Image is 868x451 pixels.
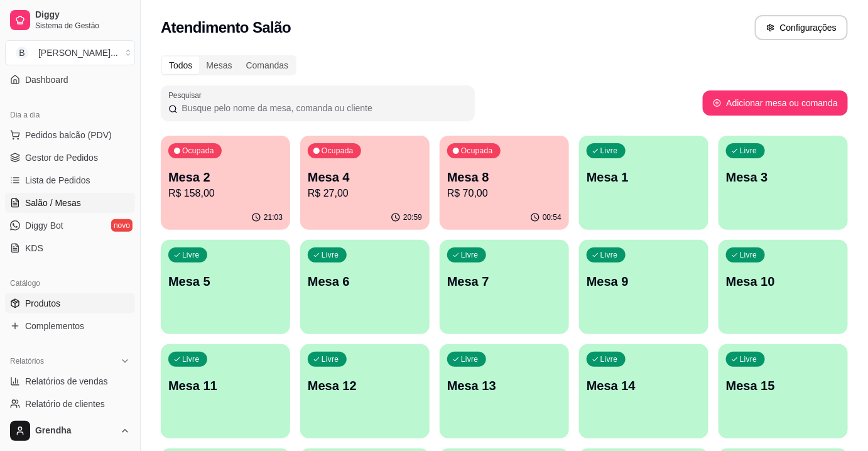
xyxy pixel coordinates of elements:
a: Dashboard [5,70,135,90]
button: LivreMesa 11 [161,344,290,438]
p: Livre [600,354,618,364]
p: Livre [182,250,200,260]
button: LivreMesa 5 [161,240,290,334]
input: Pesquisar [178,102,467,114]
div: Mesas [199,57,239,74]
span: Grendha [35,425,115,437]
p: Livre [461,354,479,364]
p: Livre [740,354,757,364]
a: Relatório de clientes [5,394,135,414]
span: Sistema de Gestão [35,21,130,31]
span: Complementos [25,320,84,332]
p: Livre [322,250,339,260]
p: Mesa 1 [587,168,701,186]
span: Dashboard [25,73,68,86]
button: LivreMesa 3 [719,136,848,230]
p: Mesa 6 [308,273,422,290]
button: LivreMesa 1 [579,136,708,230]
a: DiggySistema de Gestão [5,5,135,35]
p: Ocupada [322,146,354,156]
span: Diggy Bot [25,219,63,232]
p: Mesa 8 [447,168,561,186]
span: Lista de Pedidos [25,174,90,187]
h2: Atendimento Salão [161,18,291,38]
a: Salão / Mesas [5,193,135,213]
button: OcupadaMesa 2R$ 158,0021:03 [161,136,290,230]
button: LivreMesa 6 [300,240,430,334]
p: Mesa 7 [447,273,561,290]
button: Adicionar mesa ou comanda [703,90,848,116]
p: Mesa 12 [308,377,422,394]
p: Livre [740,146,757,156]
button: LivreMesa 13 [440,344,569,438]
div: Catálogo [5,273,135,293]
button: Select a team [5,40,135,65]
p: R$ 70,00 [447,186,561,201]
button: Pedidos balcão (PDV) [5,125,135,145]
div: Todos [162,57,199,74]
p: 00:54 [543,212,561,222]
p: Mesa 10 [726,273,840,290]
a: Diggy Botnovo [5,215,135,236]
a: Relatórios de vendas [5,371,135,391]
span: Relatórios [10,356,44,366]
span: Relatório de clientes [25,398,105,410]
p: R$ 158,00 [168,186,283,201]
p: Livre [182,354,200,364]
span: Relatórios de vendas [25,375,108,388]
button: LivreMesa 14 [579,344,708,438]
button: OcupadaMesa 8R$ 70,0000:54 [440,136,569,230]
p: Livre [600,146,618,156]
p: Mesa 5 [168,273,283,290]
p: Mesa 13 [447,377,561,394]
span: Salão / Mesas [25,197,81,209]
button: LivreMesa 15 [719,344,848,438]
div: Comandas [239,57,296,74]
div: [PERSON_NAME] ... [38,46,118,59]
button: LivreMesa 9 [579,240,708,334]
p: Mesa 15 [726,377,840,394]
button: Configurações [755,15,848,40]
a: Produtos [5,293,135,313]
button: OcupadaMesa 4R$ 27,0020:59 [300,136,430,230]
span: Diggy [35,9,130,21]
p: 21:03 [264,212,283,222]
span: KDS [25,242,43,254]
button: LivreMesa 7 [440,240,569,334]
a: Complementos [5,316,135,336]
p: R$ 27,00 [308,186,422,201]
p: 20:59 [403,212,422,222]
p: Mesa 14 [587,377,701,394]
p: Livre [322,354,339,364]
a: KDS [5,238,135,258]
p: Mesa 2 [168,168,283,186]
div: Dia a dia [5,105,135,125]
p: Mesa 11 [168,377,283,394]
p: Livre [461,250,479,260]
p: Ocupada [461,146,493,156]
p: Livre [740,250,757,260]
p: Livre [600,250,618,260]
p: Mesa 4 [308,168,422,186]
p: Mesa 3 [726,168,840,186]
a: Lista de Pedidos [5,170,135,190]
p: Ocupada [182,146,214,156]
button: LivreMesa 12 [300,344,430,438]
p: Mesa 9 [587,273,701,290]
a: Gestor de Pedidos [5,148,135,168]
label: Pesquisar [168,90,206,101]
button: Grendha [5,416,135,446]
button: LivreMesa 10 [719,240,848,334]
span: B [16,46,28,59]
span: Gestor de Pedidos [25,151,98,164]
span: Produtos [25,297,60,310]
span: Pedidos balcão (PDV) [25,129,112,141]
